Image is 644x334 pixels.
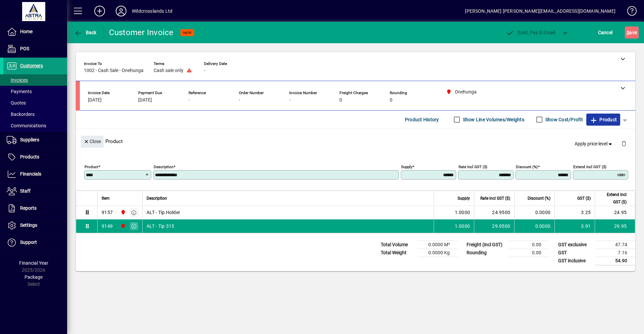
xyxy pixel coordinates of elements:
[401,164,412,169] mat-label: Supply
[595,257,635,265] td: 54.90
[509,241,549,249] td: 0.00
[577,195,591,202] span: GST ($)
[67,26,104,39] app-page-header-button: Back
[20,154,39,159] span: Products
[20,205,37,211] span: Reports
[418,241,458,249] td: 0.0000 M³
[599,191,627,206] span: Extend incl GST ($)
[3,234,67,251] a: Support
[74,30,97,35] span: Back
[84,136,101,147] span: Close
[189,97,190,103] span: -
[528,195,550,202] span: Discount (%)
[555,241,595,249] td: GST exclusive
[138,97,152,103] span: [DATE]
[377,241,418,249] td: Total Volume
[625,26,639,39] button: Save
[3,132,67,148] a: Suppliers
[418,249,458,257] td: 0.0000 Kg
[183,30,192,35] span: NEW
[459,164,487,169] mat-label: Rate incl GST ($)
[554,219,595,233] td: 3.91
[3,97,67,109] a: Quotes
[402,114,442,126] button: Product History
[132,6,172,16] div: Wildcrosslands Ltd
[503,26,559,39] button: Post, Pay & Email
[627,30,629,35] span: S
[575,140,613,147] span: Apply price level
[455,223,470,229] span: 1.0000
[622,1,636,23] a: Knowledge Base
[518,30,521,35] span: P
[102,223,113,229] div: 9149
[20,240,37,245] span: Support
[147,195,167,202] span: Description
[72,26,98,39] button: Back
[84,68,144,73] span: 1002 - Cash Sale - Onehunga
[7,112,35,117] span: Backorders
[480,195,510,202] span: Rate incl GST ($)
[20,29,33,34] span: Home
[544,116,583,123] label: Show Cost/Profit
[154,68,183,73] span: Cash sale only
[572,138,616,150] button: Apply price level
[586,114,620,126] button: Product
[3,41,67,57] a: POS
[3,120,67,131] a: Communications
[3,166,67,183] a: Financials
[595,249,635,257] td: 7.16
[85,164,98,169] mat-label: Product
[509,249,549,257] td: 0.00
[3,217,67,234] a: Settings
[616,136,632,152] button: Delete
[555,249,595,257] td: GST
[463,241,509,249] td: Freight (incl GST)
[516,164,538,169] mat-label: Discount (%)
[89,5,110,17] button: Add
[3,183,67,200] a: Staff
[7,77,28,83] span: Invoices
[7,100,26,106] span: Quotes
[405,114,439,125] span: Product History
[455,209,470,216] span: 1.0000
[3,109,67,120] a: Backorders
[478,209,510,216] div: 24.9500
[76,129,635,153] div: Product
[81,136,104,148] button: Close
[20,222,37,228] span: Settings
[119,209,126,216] span: Onehunga
[590,114,617,125] span: Product
[573,164,606,169] mat-label: Extend incl GST ($)
[20,63,43,68] span: Customers
[102,209,113,216] div: 9157
[154,164,173,169] mat-label: Description
[390,97,392,103] span: 0
[19,260,48,266] span: Financial Year
[3,74,67,86] a: Invoices
[102,195,110,202] span: Item
[20,171,41,177] span: Financials
[555,257,595,265] td: GST inclusive
[20,137,39,142] span: Suppliers
[596,26,614,39] button: Cancel
[119,222,126,230] span: Onehunga
[514,219,554,233] td: 0.0000
[79,138,105,144] app-page-header-button: Close
[109,27,174,38] div: Customer Invoice
[3,200,67,217] a: Reports
[88,97,102,103] span: [DATE]
[478,223,510,229] div: 29.9500
[24,274,43,280] span: Package
[458,195,470,202] span: Supply
[20,188,31,194] span: Staff
[20,46,29,51] span: POS
[3,23,67,40] a: Home
[377,249,418,257] td: Total Weight
[147,209,180,216] span: ALT - Tip Holder
[204,68,205,73] span: -
[595,241,635,249] td: 47.74
[239,97,240,103] span: -
[554,206,595,219] td: 3.25
[616,140,632,146] app-page-header-button: Delete
[3,86,67,97] a: Payments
